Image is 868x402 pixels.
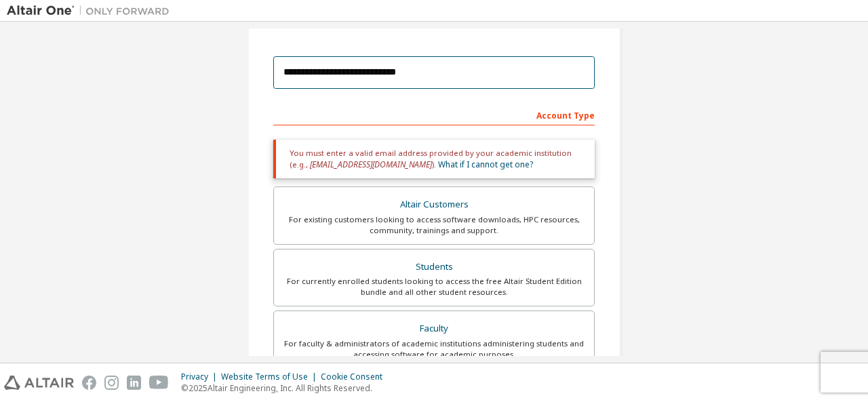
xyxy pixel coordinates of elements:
[181,382,391,394] p: © 2025 Altair Engineering, Inc. All Rights Reserved.
[282,258,586,277] div: Students
[310,159,432,170] span: [EMAIL_ADDRESS][DOMAIN_NAME]
[282,276,586,298] div: For currently enrolled students looking to access the free Altair Student Edition bundle and all ...
[438,159,533,170] a: What if I cannot get one?
[282,338,586,360] div: For faculty & administrators of academic institutions administering students and accessing softwa...
[273,104,595,125] div: Account Type
[273,140,595,178] div: You must enter a valid email address provided by your academic institution (e.g., ).
[7,4,176,18] img: Altair One
[282,319,586,338] div: Faculty
[127,376,141,390] img: linkedin.svg
[321,371,391,382] div: Cookie Consent
[104,376,119,390] img: instagram.svg
[181,371,221,382] div: Privacy
[82,376,96,390] img: facebook.svg
[4,376,74,390] img: altair_logo.svg
[221,371,321,382] div: Website Terms of Use
[282,214,586,236] div: For existing customers looking to access software downloads, HPC resources, community, trainings ...
[149,376,169,390] img: youtube.svg
[282,195,586,214] div: Altair Customers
